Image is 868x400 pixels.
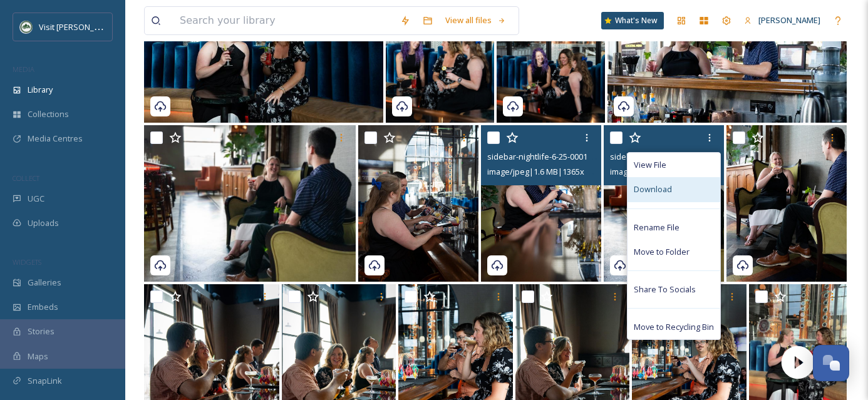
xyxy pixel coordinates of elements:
span: Collections [28,108,69,120]
span: View File [634,159,666,171]
span: Move to Folder [634,246,690,258]
span: Share To Socials [634,284,696,295]
span: [PERSON_NAME] [758,14,820,26]
a: View all files [439,8,512,33]
span: image/jpeg | 1.54 MB | 1365 x 2048 [610,165,729,177]
span: Library [28,84,53,96]
span: Maps [28,351,48,362]
span: Move to Recycling Bin [634,321,714,333]
span: Stories [28,326,54,337]
a: What's New [601,12,664,29]
img: Unknown.png [20,21,33,33]
span: WIDGETS [13,257,41,267]
span: COLLECT [13,173,39,183]
span: Galleries [28,277,61,289]
span: Rename File [634,222,679,233]
span: Embeds [28,301,58,313]
span: Media Centres [28,133,83,145]
span: sidebar-nightlife-6-25-00008.jpg [610,150,728,162]
span: sidebar-nightlife-6-25-00010.jpg [487,150,605,162]
button: Open Chat [813,345,849,381]
span: MEDIA [13,64,34,74]
span: SnapLink [28,375,62,387]
span: UGC [28,193,44,205]
a: [PERSON_NAME] [738,8,827,33]
img: sidebar-nightlife-6-25-00009.jpg [358,125,478,282]
span: Visit [PERSON_NAME] [39,21,118,33]
img: sidebar-nightlife-6-25-00006.jpg [726,125,847,282]
span: image/jpeg | 1.6 MB | 1365 x 2048 [487,165,602,177]
input: Search your library [173,7,394,34]
img: sidebar-nightlife-6-25-00008.jpg [604,125,724,282]
img: sidebar-nightlife-6-25-00007.jpg [144,125,356,282]
span: Uploads [28,217,59,229]
img: sidebar-nightlife-6-25-00010.jpg [481,125,601,282]
span: Download [634,183,672,195]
